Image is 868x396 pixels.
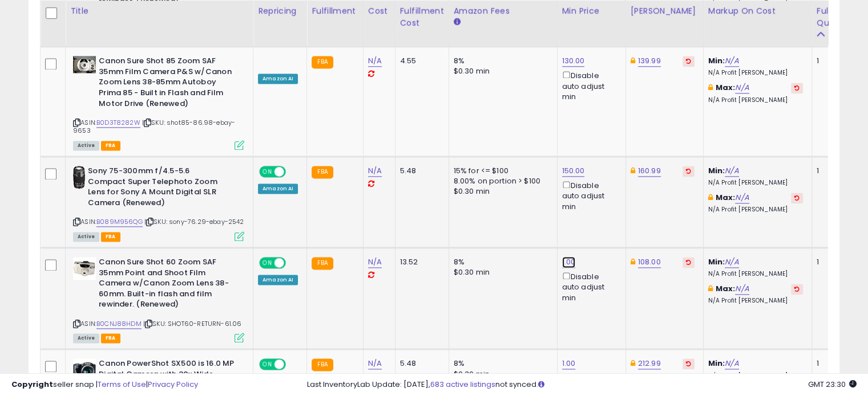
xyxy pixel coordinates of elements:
[101,232,120,242] span: FBA
[562,270,617,303] div: Disable auto adjust min
[400,5,444,29] div: Fulfillment Cost
[258,5,302,17] div: Repricing
[725,165,738,177] a: N/A
[258,275,298,285] div: Amazon AI
[562,69,617,102] div: Disable auto adjust min
[454,257,548,267] div: 8%
[631,5,699,17] div: [PERSON_NAME]
[454,186,548,197] div: $0.30 min
[454,56,548,66] div: 8%
[73,257,244,341] div: ASIN:
[73,166,85,189] img: 419aaPgVvvL._SL40_.jpg
[96,118,140,128] a: B0D3T8282W
[312,56,333,68] small: FBA
[368,55,382,67] a: N/A
[284,167,302,177] span: OFF
[258,183,298,194] div: Amazon AI
[11,379,198,390] div: seller snap | |
[400,56,440,66] div: 4.55
[70,5,248,17] div: Title
[73,56,244,149] div: ASIN:
[454,358,548,369] div: 8%
[817,56,852,66] div: 1
[99,257,237,313] b: Canon Sure Shot 60 Zoom SAF 35mm Point and Shoot Film Camera w/Canon Zoom Lens 38-60mm. Built-in ...
[716,192,736,203] b: Max:
[368,358,382,369] a: N/A
[716,82,736,93] b: Max:
[454,176,548,186] div: 8.00% on portion > $100
[312,358,333,371] small: FBA
[73,141,99,150] span: All listings currently available for purchase on Amazon
[284,258,302,268] span: OFF
[73,358,96,381] img: 516rYH-m-vL._SL40_.jpg
[143,319,241,328] span: | SKU: SHOT60-RETURN-61.06
[708,358,725,369] b: Min:
[708,270,803,278] p: N/A Profit [PERSON_NAME]
[638,358,661,369] a: 212.99
[101,333,120,343] span: FBA
[73,232,99,242] span: All listings currently available for purchase on Amazon
[73,118,235,135] span: | SKU: shot85-86.98-ebay-9653
[817,257,852,267] div: 1
[562,55,585,67] a: 130.00
[716,283,736,294] b: Max:
[400,166,440,176] div: 5.48
[562,179,617,212] div: Disable auto adjust min
[400,257,440,267] div: 13.52
[312,5,358,17] div: Fulfillment
[703,1,812,46] th: The percentage added to the cost of goods (COGS) that forms the calculator for Min & Max prices.
[312,257,333,270] small: FBA
[817,166,852,176] div: 1
[562,256,576,268] a: 1.00
[73,166,244,240] div: ASIN:
[454,166,548,176] div: 15% for <= $100
[562,5,621,17] div: Min Price
[258,74,298,84] div: Amazon AI
[101,141,120,150] span: FBA
[96,217,143,227] a: B089M956QG
[708,69,803,77] p: N/A Profit [PERSON_NAME]
[98,379,146,390] a: Terms of Use
[73,257,96,280] img: 41HXaZhiGGL._SL40_.jpg
[708,5,807,17] div: Markup on Cost
[312,166,333,178] small: FBA
[725,55,738,67] a: N/A
[735,192,749,203] a: N/A
[708,256,725,267] b: Min:
[708,55,725,66] b: Min:
[454,5,552,17] div: Amazon Fees
[725,256,738,268] a: N/A
[307,379,857,390] div: Last InventoryLab Update: [DATE], not synced.
[708,206,803,214] p: N/A Profit [PERSON_NAME]
[454,66,548,76] div: $0.30 min
[735,283,749,295] a: N/A
[817,5,856,29] div: Fulfillable Quantity
[708,297,803,305] p: N/A Profit [PERSON_NAME]
[99,56,237,112] b: Canon Sure Shot 85 Zoom SAF 35mm Film Camera P&S w/Canon Zoom Lens 38-85mm Autoboy Prima 85 - Bui...
[638,256,661,268] a: 108.00
[638,55,661,67] a: 139.99
[260,258,274,268] span: ON
[808,379,857,390] span: 2025-10-8 23:30 GMT
[260,167,274,177] span: ON
[260,360,274,369] span: ON
[73,56,96,73] img: 51cUsAz8wnL._SL40_.jpg
[735,82,749,93] a: N/A
[638,165,661,177] a: 160.99
[368,5,390,17] div: Cost
[96,319,142,329] a: B0CNJ88HDM
[454,267,548,277] div: $0.30 min
[708,165,725,176] b: Min:
[11,379,53,390] strong: Copyright
[400,358,440,369] div: 5.48
[708,96,803,104] p: N/A Profit [PERSON_NAME]
[368,256,382,268] a: N/A
[368,165,382,177] a: N/A
[562,165,585,177] a: 150.00
[817,358,852,369] div: 1
[148,379,198,390] a: Privacy Policy
[73,333,99,343] span: All listings currently available for purchase on Amazon
[88,166,227,211] b: Sony 75-300mm f/4.5-5.6 Compact Super Telephoto Zoom Lens for Sony A Mount Digital SLR Camera (Re...
[708,179,803,187] p: N/A Profit [PERSON_NAME]
[430,379,495,390] a: 683 active listings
